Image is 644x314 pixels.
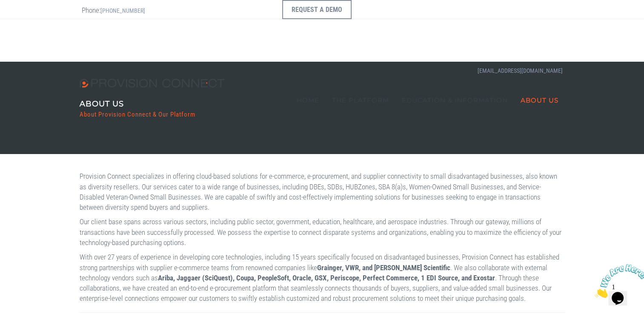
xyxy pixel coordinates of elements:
[158,274,495,282] b: Ariba, Jaggaer (SciQuest), Coupa, PeopleSoft, Oracle, GSX, Periscope, Perfect Commerce, 1 EDI Sou...
[395,79,514,121] a: Education & Information
[591,261,644,301] iframe: chat widget
[80,217,565,248] p: Our client base spans across various sectors, including public sector, government, education, hea...
[514,79,565,121] a: About Us
[3,3,7,11] span: 1
[80,171,565,212] p: Provision Connect specializes in offering cloud-based solutions for e-commerce, e-procurement, an...
[3,3,56,37] img: Chat attention grabber
[326,79,395,121] a: The Platform
[80,79,229,88] img: Provision Connect
[100,7,145,14] a: [PHONE_NUMBER]
[80,252,565,303] p: With over 27 years of experience in developing core technologies, including 15 years specifically...
[317,263,450,272] b: Grainger, VWR, and [PERSON_NAME] Scientific
[290,79,326,121] a: Home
